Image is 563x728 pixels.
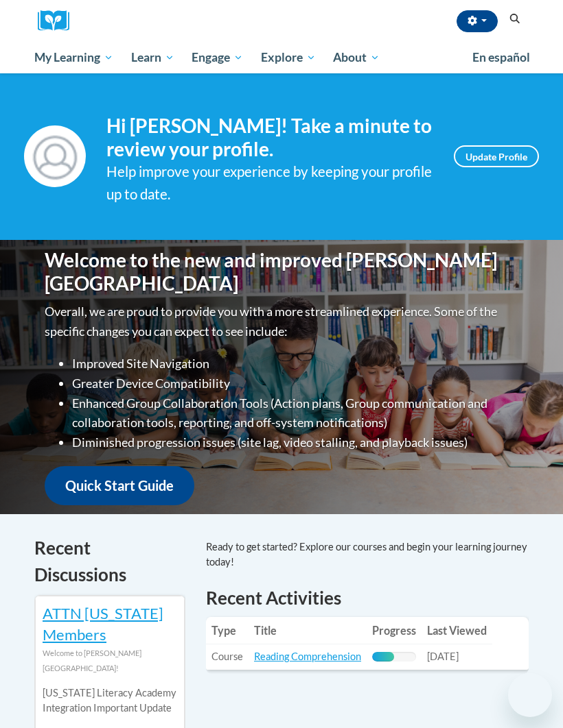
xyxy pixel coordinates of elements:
[454,145,539,167] a: Update Profile
[249,617,367,644] th: Title
[72,393,518,433] li: Enhanced Group Collaboration Tools (Action plans, Group communication and collaboration tools, re...
[206,617,249,644] th: Type
[43,604,163,644] a: ATTN [US_STATE] Members
[505,11,525,27] button: Search
[122,42,183,73] a: Learn
[45,302,518,341] p: Overall, we are proud to provide you with a more streamlined experience. Some of the specific cha...
[38,10,79,32] img: Logo brand
[252,42,325,73] a: Explore
[206,585,529,610] h1: Recent Activities
[38,10,79,32] a: Cox Campus
[24,125,86,187] img: Profile Image
[43,685,177,716] p: [US_STATE] Literacy Academy Integration Important Update
[43,646,177,676] div: Welcome to [PERSON_NAME][GEOGRAPHIC_DATA]!
[34,49,113,66] span: My Learning
[422,617,492,644] th: Last Viewed
[211,651,243,662] span: Course
[333,49,380,66] span: About
[457,10,498,32] button: Account Settings
[72,374,518,393] li: Greater Device Compatibility
[72,354,518,374] li: Improved Site Navigation
[508,673,552,717] iframe: Button to launch messaging window
[254,651,361,662] a: Reading Comprehension
[372,652,394,662] div: Progress, %
[106,160,433,206] div: Help improve your experience by keeping your profile up to date.
[106,114,433,160] h4: Hi [PERSON_NAME]! Take a minute to review your profile.
[463,43,539,72] a: En español
[192,49,243,66] span: Engage
[367,617,422,644] th: Progress
[24,42,539,73] div: Main menu
[261,49,316,66] span: Explore
[183,42,252,73] a: Engage
[25,42,122,73] a: My Learning
[131,49,174,66] span: Learn
[45,466,194,505] a: Quick Start Guide
[472,50,530,64] span: En español
[34,535,185,588] h4: Recent Discussions
[325,42,389,73] a: About
[72,433,518,452] li: Diminished progression issues (site lag, video stalling, and playback issues)
[45,249,518,295] h1: Welcome to the new and improved [PERSON_NAME][GEOGRAPHIC_DATA]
